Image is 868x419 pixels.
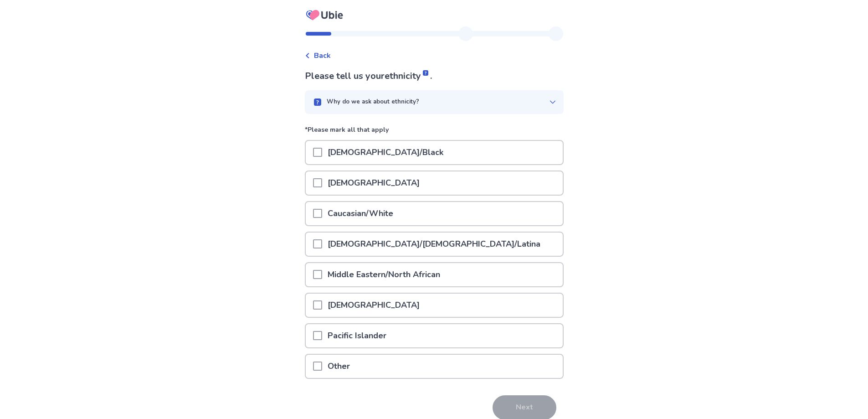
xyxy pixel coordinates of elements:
[327,98,419,107] p: Why do we ask about ethnicity?
[322,202,399,225] p: Caucasian/White
[322,141,449,164] p: [DEMOGRAPHIC_DATA]/Black
[314,50,331,61] span: Back
[385,70,430,82] span: ethnicity
[322,355,355,378] p: Other
[322,171,425,195] p: [DEMOGRAPHIC_DATA]
[322,294,425,317] p: [DEMOGRAPHIC_DATA]
[322,233,546,256] p: [DEMOGRAPHIC_DATA]/[DEMOGRAPHIC_DATA]/Latina
[305,125,564,140] p: *Please mark all that apply
[305,69,564,83] p: Please tell us your .
[322,263,446,286] p: Middle Eastern/North African
[322,324,392,347] p: Pacific Islander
